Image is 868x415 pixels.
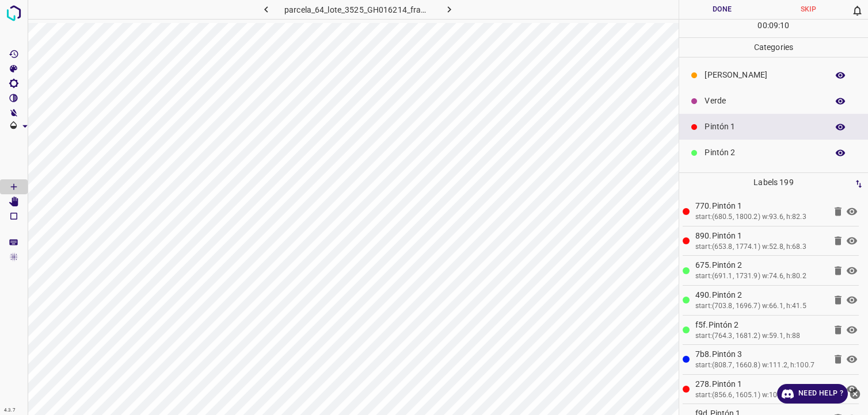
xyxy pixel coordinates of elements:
[757,20,767,32] p: 00
[3,3,24,24] img: logo
[705,69,822,81] p: [PERSON_NAME]
[679,38,868,57] p: Categories
[705,147,822,159] p: Pintón 2
[769,20,778,32] p: 09
[695,259,825,271] p: 675.Pintón 2
[284,3,431,19] h6: parcela_64_lote_3525_GH016214_frame_00274_265098.jpg
[695,200,825,212] p: 770.Pintón 1
[705,121,822,133] p: Pintón 1
[695,331,825,341] div: start:(764.3, 1681.2) w:59.1, h:88
[695,301,825,312] div: start:(703.8, 1696.7) w:66.1, h:41.5
[695,271,825,282] div: start:(691.1, 1731.9) w:74.6, h:80.2
[695,360,825,371] div: start:(808.7, 1660.8) w:111.2, h:100.7
[679,166,868,191] div: Pintón 3
[695,348,825,360] p: 7b8.Pintón 3
[679,62,868,88] div: [PERSON_NAME]
[679,114,868,140] div: Pintón 1
[695,242,825,252] div: start:(653.8, 1774.1) w:52.8, h:68.3
[848,384,862,404] button: close-help
[679,88,868,114] div: Verde
[757,20,789,37] div: : :
[695,230,825,242] p: 890.Pintón 1
[683,173,865,192] p: Labels 199
[679,140,868,166] div: Pintón 2
[777,384,848,404] a: Need Help ?
[695,378,825,390] p: 278.Pintón 1
[705,95,822,107] p: Verde
[695,390,825,401] div: start:(856.6, 1605.1) w:104.2, h:75.3
[695,319,825,331] p: f5f.Pintón 2
[780,20,789,32] p: 10
[695,289,825,301] p: 490.Pintón 2
[695,212,825,222] div: start:(680.5, 1800.2) w:93.6, h:82.3
[1,406,18,415] div: 4.3.7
